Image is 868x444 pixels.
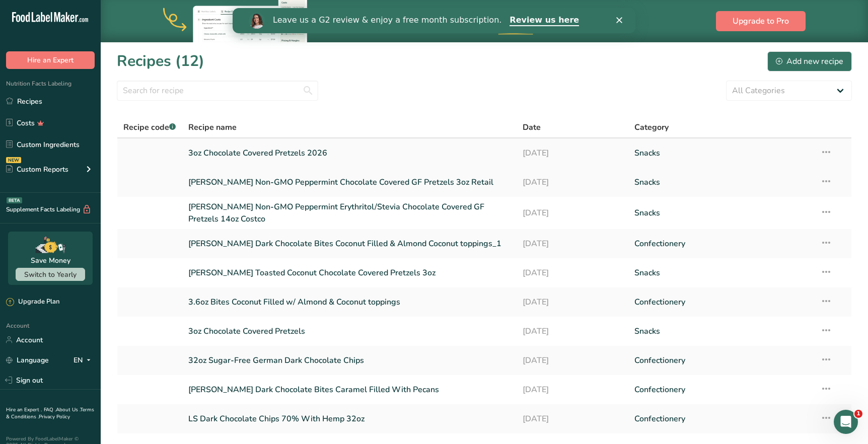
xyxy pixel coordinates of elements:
a: Language [6,351,49,369]
a: [DATE] [523,142,622,164]
a: Confectionery [634,350,808,371]
input: Search for recipe [117,81,318,101]
div: Close [384,9,394,15]
a: [DATE] [523,291,622,313]
a: Confectionery [634,408,808,429]
a: [DATE] [523,350,622,371]
a: Confectionery [634,379,808,400]
div: Custom Reports [6,164,68,175]
div: EN [74,354,95,366]
a: Terms & Conditions . [6,406,94,420]
span: Category [634,121,669,133]
a: [PERSON_NAME] Toasted Coconut Chocolate Covered Pretzels 3oz [188,262,511,283]
a: Hire an Expert . [6,406,42,413]
span: 1 [854,410,862,418]
a: LS Dark Chocolate Chips 70% With Hemp 32oz [188,408,511,429]
a: Confectionery [634,291,808,313]
a: Snacks [634,142,808,164]
a: FAQ . [44,406,56,413]
iframe: Intercom live chat [834,410,858,434]
span: Upgrade to Pro [733,15,789,27]
a: [DATE] [523,172,622,193]
div: Save Money [31,255,70,266]
div: NEW [6,157,21,163]
a: Snacks [634,262,808,283]
a: 3oz Chocolate Covered Pretzels [188,321,511,342]
a: [PERSON_NAME] Dark Chocolate Bites Caramel Filled With Pecans [188,379,511,400]
a: 3oz Chocolate Covered Pretzels 2026 [188,142,511,164]
a: [DATE] [523,233,622,254]
a: Confectionery [634,233,808,254]
iframe: Intercom live chat banner [233,8,635,33]
span: Date [523,121,541,133]
a: Snacks [634,321,808,342]
div: Add new recipe [776,55,843,67]
a: [PERSON_NAME] Dark Chocolate Bites Coconut Filled & Almond Coconut toppings_1 [188,233,511,254]
h1: Recipes (12) [117,50,204,72]
button: Add new recipe [767,51,852,71]
a: [DATE] [523,408,622,429]
button: Upgrade to Pro [716,11,806,31]
div: BETA [7,197,22,203]
a: [PERSON_NAME] Non-GMO Peppermint Chocolate Covered GF Pretzels 3oz Retail [188,172,511,193]
a: [DATE] [523,321,622,342]
span: Switch to Yearly [24,270,77,279]
a: 3.6oz Bites Coconut Filled w/ Almond & Coconut toppings [188,291,511,313]
a: About Us . [56,406,80,413]
span: Recipe code [123,122,176,133]
a: [PERSON_NAME] Non-GMO Peppermint Erythritol/Stevia Chocolate Covered GF Pretzels 14oz Costco [188,201,511,225]
button: Switch to Yearly [16,268,85,281]
a: Snacks [634,172,808,193]
span: Recipe name [188,121,237,133]
div: Upgrade to Pro [440,1,591,42]
a: [DATE] [523,379,622,400]
div: Upgrade Plan [6,297,59,307]
a: [DATE] [523,262,622,283]
a: Snacks [634,201,808,225]
a: [DATE] [523,201,622,225]
a: 32oz Sugar-Free German Dark Chocolate Chips [188,350,511,371]
button: Hire an Expert [6,51,95,69]
a: Privacy Policy [39,413,70,420]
